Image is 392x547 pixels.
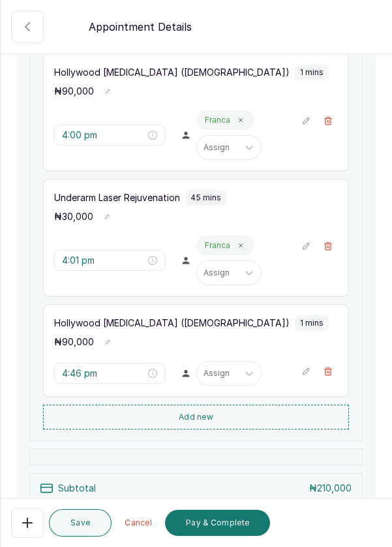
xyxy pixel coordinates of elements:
input: Select time [62,128,145,142]
p: Subtotal [58,482,96,495]
button: Save [49,509,112,537]
button: Cancel [117,510,160,536]
input: Select time [62,366,145,381]
p: ₦ [54,85,94,98]
span: 210,000 [317,482,352,493]
span: 30,000 [62,211,93,222]
p: Appointment Details [89,19,192,35]
p: Franca [205,115,230,125]
p: Underarm Laser Rejuvenation [54,191,180,204]
p: ₦ [309,482,352,495]
p: 1 mins [300,318,324,328]
p: Franca [205,240,230,251]
span: 90,000 [62,86,94,97]
span: 90,000 [62,336,94,347]
input: Select time [62,253,145,268]
p: ₦ [54,336,94,349]
button: Add new [43,405,349,430]
button: Pay & Complete [165,510,270,536]
p: 45 mins [190,193,221,203]
p: 1 mins [300,67,324,78]
p: ₦ [54,210,93,223]
p: Hollywood [MEDICAL_DATA] ([DEMOGRAPHIC_DATA]) [54,66,290,79]
p: Hollywood [MEDICAL_DATA] ([DEMOGRAPHIC_DATA]) [54,317,290,330]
